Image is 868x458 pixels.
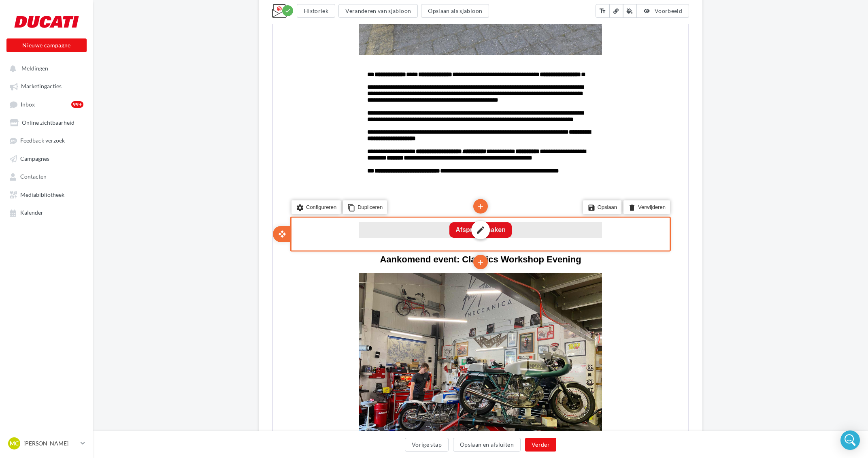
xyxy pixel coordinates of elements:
div: Open Intercom Messenger [840,430,860,450]
span: Online zichtbaarheid [22,119,74,126]
p: [PERSON_NAME] [23,439,77,447]
button: Opslaan als sjabloon [421,4,489,18]
button: Voorbeeld [637,4,689,18]
span: Campagnes [20,155,49,162]
i: text_fields [599,7,606,15]
button: Nieuwe campagne [6,38,87,52]
button: Historiek [297,4,335,18]
a: Marketingacties [5,79,88,93]
button: Meldingen [5,61,85,75]
a: Campagnes [5,151,88,166]
a: Mediabibliotheek [5,187,88,202]
span: Kalender [20,209,43,216]
span: Marketingacties [21,83,62,90]
button: Vorige stap [405,438,449,452]
i: check [285,8,291,14]
span: Meldingen [21,65,48,72]
a: Contacten [5,169,88,183]
span: MC [10,439,19,447]
a: Inbox99+ [5,97,88,112]
span: Voorbeeld [655,7,682,14]
span: Inbox [21,101,35,108]
span: Contacten [20,173,47,180]
a: MC [PERSON_NAME] [6,436,87,451]
button: Veranderen van sjabloon [338,4,418,18]
button: Opslaan en afsluiten [453,438,521,452]
div: 99+ [71,101,83,108]
a: Online zichtbaarheid [5,115,88,130]
span: Feedback verzoek [20,137,65,144]
button: text_fields [596,4,609,18]
a: Feedback verzoek [5,133,88,147]
a: Kalender [5,205,88,219]
div: Opgeslagen wijzigingen [282,5,293,16]
button: Verder [525,438,556,452]
span: Mediabibliotheek [20,191,64,198]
